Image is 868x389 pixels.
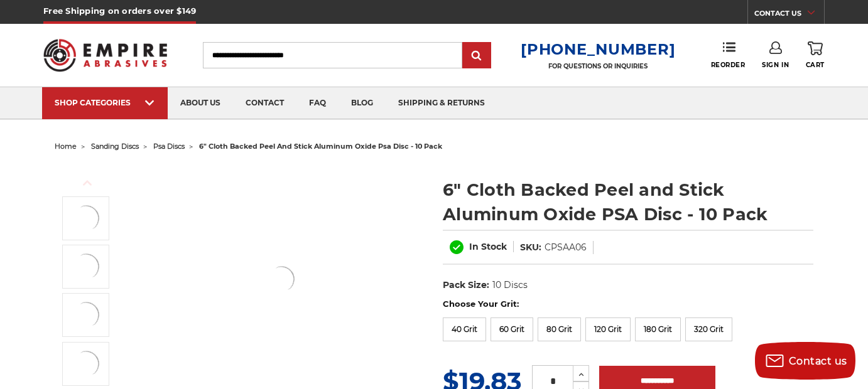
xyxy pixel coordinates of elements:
[492,279,528,292] dd: 10 Discs
[521,40,675,58] a: [PHONE_NUMBER]
[789,355,847,367] span: Contact us
[70,251,102,282] img: peel and stick psa aluminum oxide disc
[469,241,507,252] span: In Stock
[545,241,587,254] dd: CPSAA06
[43,31,167,79] img: Empire Abrasives
[339,87,386,119] a: blog
[70,203,102,234] img: 6 inch Aluminum Oxide PSA Sanding Disc with Cloth Backing
[168,87,233,119] a: about us
[72,169,102,196] button: Previous
[266,264,297,295] img: 6 inch Aluminum Oxide PSA Sanding Disc with Cloth Backing
[199,142,442,151] span: 6" cloth backed peel and stick aluminum oxide psa disc - 10 pack
[754,6,824,24] a: CONTACT US
[233,87,296,119] a: contact
[55,98,155,107] div: SHOP CATEGORIES
[711,61,746,69] span: Reorder
[755,342,855,380] button: Contact us
[55,142,77,151] a: home
[386,87,497,119] a: shipping & returns
[806,41,825,69] a: Cart
[296,87,339,119] a: faq
[443,279,489,292] dt: Pack Size:
[91,142,139,151] a: sanding discs
[70,299,102,331] img: sticky backed sanding disc
[521,62,675,70] p: FOR QUESTIONS OR INQUIRIES
[443,298,813,311] label: Choose Your Grit:
[762,61,789,69] span: Sign In
[520,241,541,254] dt: SKU:
[711,41,746,68] a: Reorder
[443,178,813,226] h1: 6" Cloth Backed Peel and Stick Aluminum Oxide PSA Disc - 10 Pack
[464,43,489,68] input: Submit
[806,61,825,69] span: Cart
[70,348,102,380] img: clothed backed AOX PSA - 10 Pack
[153,142,185,151] a: psa discs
